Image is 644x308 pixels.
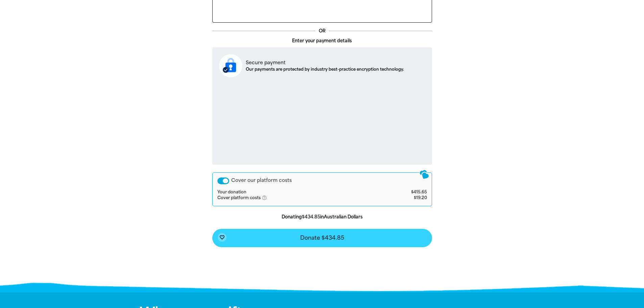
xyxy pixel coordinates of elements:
[377,190,427,195] td: $415.65
[217,195,377,201] td: Cover platform costs
[302,214,320,219] b: $434.85
[246,66,404,72] p: Our payments are protected by industry best-practice encryption technology.
[217,177,229,184] button: Cover our platform costs
[212,38,432,44] p: Enter your payment details
[212,214,432,220] p: Donating in Australian Dollars
[262,195,272,200] i: help_outlined
[377,195,427,201] td: $19.20
[218,83,427,159] iframe: Secure payment input frame
[212,229,432,247] button: favorite_borderDonate $434.85
[300,235,344,241] span: Donate $434.85
[217,190,377,195] td: Your donation
[219,235,225,240] i: favorite_border
[315,28,329,34] p: OR
[246,59,404,66] p: Secure payment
